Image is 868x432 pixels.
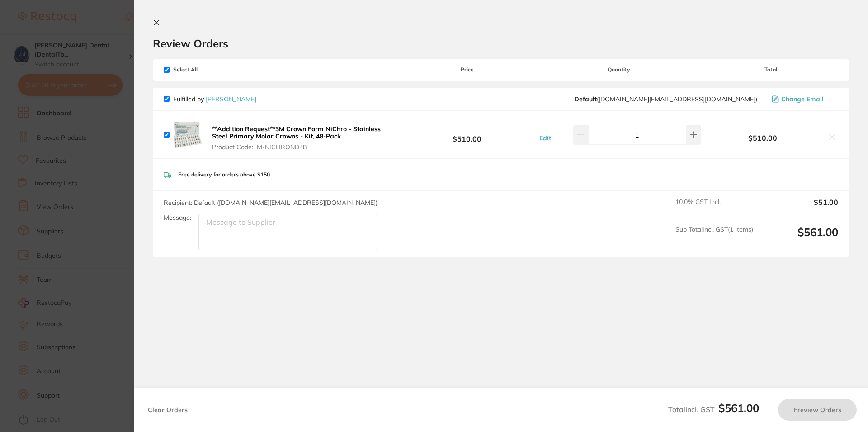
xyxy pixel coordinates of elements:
button: **Addition Request**3M Crown Form NiChro - Stainless Steel Primary Molar Crowns - Kit, 48-Pack Pr... [209,125,400,151]
button: Clear Orders [145,399,190,421]
button: Preview Orders [778,399,857,421]
img: cmE4Z3d3dA [173,120,202,149]
p: Fulfilled by [173,95,256,103]
output: $561.00 [760,226,838,251]
label: Message: [164,214,191,222]
b: $561.00 [718,401,759,415]
h2: Review Orders [153,37,849,50]
output: $51.00 [760,198,838,218]
span: Change Email [781,95,824,103]
span: Total [703,66,838,73]
span: Price [400,66,534,73]
span: Product Code: TM-NICHROND48 [212,143,397,151]
span: 10.0 % GST Incl. [675,198,753,218]
a: [PERSON_NAME] [206,95,256,103]
b: $510.00 [703,134,822,142]
button: Edit [537,134,554,142]
span: Sub Total Incl. GST ( 1 Items) [675,226,753,251]
span: Select All [164,66,254,73]
b: $510.00 [400,126,534,143]
button: Change Email [769,95,838,103]
p: Free delivery for orders above $150 [178,171,270,178]
span: Total Incl. GST [668,405,759,414]
b: **Addition Request**3M Crown Form NiChro - Stainless Steel Primary Molar Crowns - Kit, 48-Pack [212,125,381,140]
span: Recipient: Default ( [DOMAIN_NAME][EMAIL_ADDRESS][DOMAIN_NAME] ) [164,199,377,207]
span: customer.care@henryschein.com.au [574,95,757,103]
span: Quantity [535,66,703,73]
b: Default [574,95,597,103]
